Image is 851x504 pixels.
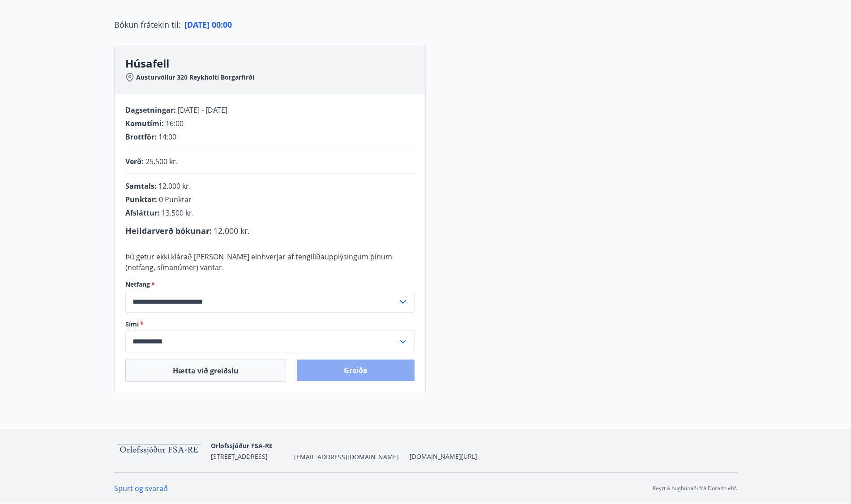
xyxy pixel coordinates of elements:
[125,132,157,142] span: Brottför :
[125,56,425,71] h3: Húsafell
[162,208,194,218] span: 13.500 kr.
[114,19,181,30] span: Bókun frátekin til :
[125,360,286,382] button: Hætta við greiðslu
[125,280,415,289] label: Netfang
[136,73,254,82] span: Austurvöllur 320 Reykholti Borgarfirði
[166,119,184,128] span: 16:00
[125,181,157,191] span: Samtals :
[125,119,164,128] span: Komutími :
[125,105,176,115] span: Dagsetningar :
[125,208,160,218] span: Afsláttur :
[125,252,392,272] span: Þú getur ekki klárað [PERSON_NAME] einhverjar af tengiliðaupplýsingum þínum (netfang, símanúmer) ...
[214,225,250,236] span: 12.000 kr.
[653,484,737,492] p: Keyrt á hugbúnaði frá Dorado ehf.
[410,452,477,461] a: [DOMAIN_NAME][URL]
[297,360,415,381] button: Greiða
[125,157,144,166] span: Verð :
[114,483,168,493] a: Spurt og svarað
[184,19,232,30] span: [DATE] 00:00
[125,195,157,204] span: Punktar :
[211,452,268,461] span: [STREET_ADDRESS]
[145,157,178,166] span: 25.500 kr.
[158,132,176,142] span: 14:00
[178,105,227,115] span: [DATE] - [DATE]
[158,181,191,191] span: 12.000 kr.
[125,320,415,329] label: Sími
[211,441,273,450] span: Orlofssjóður FSA-RE
[114,441,204,460] img: 9KYmDEypRXG94GXCPf4TxXoKKe9FJA8K7GHHUKiP.png
[294,453,399,462] span: [EMAIL_ADDRESS][DOMAIN_NAME]
[159,195,192,204] span: 0 Punktar
[125,225,212,236] span: Heildarverð bókunar :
